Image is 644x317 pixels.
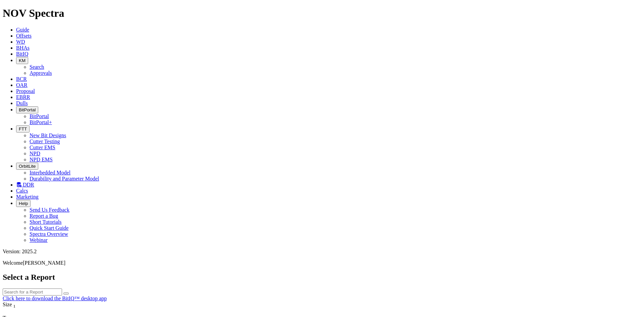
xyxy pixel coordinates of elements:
a: Offsets [16,33,32,39]
a: Short Tutorials [30,219,62,225]
button: FTT [16,125,30,133]
span: BitPortal [19,107,36,112]
a: Report a Bug [30,213,58,219]
span: [PERSON_NAME] [23,260,65,266]
input: Search for a Report [3,288,62,296]
button: BitPortal [16,106,38,113]
sub: 1 [13,304,16,309]
a: Cutter Testing [30,139,60,144]
button: KM [16,57,28,64]
div: Version: 2025.2 [3,249,641,255]
p: Welcome [3,260,641,266]
a: NPD [30,151,40,156]
a: Proposal [16,88,35,94]
a: Calcs [16,188,28,194]
a: Click here to download the BitIQ™ desktop app [3,296,107,301]
h1: NOV Spectra [3,7,641,19]
span: OrbitLite [19,164,36,169]
a: Dulls [16,100,28,106]
span: DDR [23,182,34,188]
h2: Select a Report [3,273,641,282]
span: Sort None [13,302,16,307]
a: Spectra Overview [30,231,68,237]
div: Size Sort None [3,302,65,309]
a: WD [16,39,25,45]
a: BitPortal+ [30,119,52,125]
a: BCR [16,76,27,82]
a: Interbedded Model [30,170,70,175]
div: Column Menu [3,309,65,315]
a: Cutter EMS [30,145,55,150]
a: DDR [16,182,34,188]
a: Search [30,64,44,70]
a: Marketing [16,194,39,200]
a: Send Us Feedback [30,207,69,213]
a: NPD EMS [30,157,53,162]
button: Help [16,200,31,207]
button: OrbitLite [16,163,38,170]
span: FTT [19,126,27,131]
a: Guide [16,27,29,33]
a: BitIQ [16,51,28,57]
span: KM [19,58,25,63]
span: Help [19,201,28,206]
a: Approvals [30,70,52,76]
span: Size [3,302,12,307]
a: Durability and Parameter Model [30,176,99,181]
a: BHAs [16,45,30,51]
a: BitPortal [30,113,49,119]
a: EBRR [16,94,30,100]
a: Quick Start Guide [30,225,68,231]
div: Sort None [3,302,65,315]
a: Webinar [30,237,48,243]
a: New Bit Designs [30,133,66,138]
a: OAR [16,82,28,88]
